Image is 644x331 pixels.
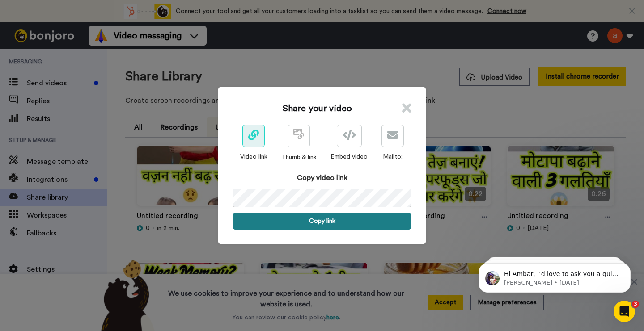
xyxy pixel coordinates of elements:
div: Video link [240,152,267,161]
span: Hi Ambar, I’d love to ask you a quick question: If [PERSON_NAME] could introduce a new feature or... [39,26,154,69]
span: 3 [632,301,639,308]
div: Copy video link [233,172,411,183]
iframe: Intercom notifications message [465,244,644,307]
iframe: Intercom live chat [614,301,635,322]
button: Copy link [233,213,411,230]
div: Mailto: [381,152,404,161]
p: Message from Amy, sent 74w ago [39,34,154,42]
h1: Share your video [283,102,352,115]
div: Thumb & link [281,153,317,162]
div: Embed video [330,152,368,161]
